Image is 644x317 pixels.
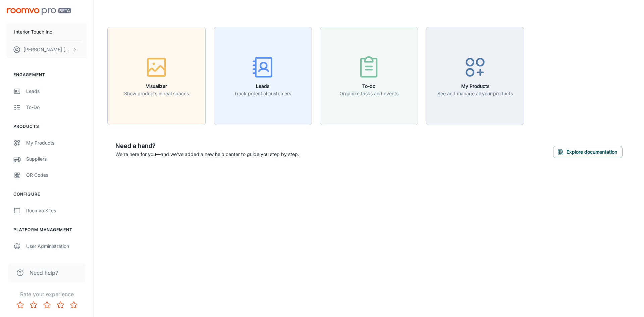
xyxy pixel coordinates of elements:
[115,141,299,151] h6: Need a hand?
[426,72,524,79] a: My ProductsSee and manage all your products
[234,83,291,90] h6: Leads
[26,139,87,147] div: My Products
[107,27,206,125] button: VisualizerShow products in real spaces
[320,72,418,79] a: To-doOrganize tasks and events
[7,8,71,15] img: Roomvo PRO Beta
[26,171,87,179] div: QR Codes
[214,27,312,125] button: LeadsTrack potential customers
[26,88,87,95] div: Leads
[437,83,513,90] h6: My Products
[14,28,52,36] p: Interior Touch Inc
[339,90,398,97] p: Organize tasks and events
[553,148,623,155] a: Explore documentation
[7,23,87,41] button: Interior Touch Inc
[214,72,312,79] a: LeadsTrack potential customers
[320,27,418,125] button: To-doOrganize tasks and events
[26,104,87,111] div: To-do
[115,151,299,158] p: We're here for you—and we've added a new help center to guide you step by step.
[437,90,513,97] p: See and manage all your products
[339,83,398,90] h6: To-do
[7,41,87,58] button: [PERSON_NAME] [PERSON_NAME]
[124,83,189,90] h6: Visualizer
[23,46,71,53] p: [PERSON_NAME] [PERSON_NAME]
[234,90,291,97] p: Track potential customers
[124,90,189,97] p: Show products in real spaces
[426,27,524,125] button: My ProductsSee and manage all your products
[553,146,623,158] button: Explore documentation
[26,155,87,163] div: Suppliers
